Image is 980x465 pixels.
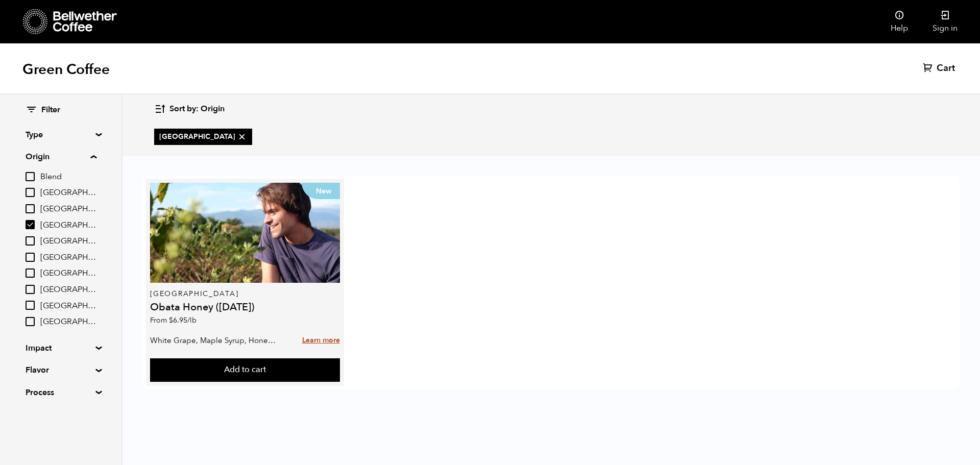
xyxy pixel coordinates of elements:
button: Sort by: Origin [154,97,225,121]
p: [GEOGRAPHIC_DATA] [150,290,339,298]
input: [GEOGRAPHIC_DATA] [26,236,35,246]
span: $ [169,315,173,325]
span: Blend [40,172,96,183]
h4: Obata Honey ([DATE]) [150,302,339,312]
span: Filter [41,105,60,116]
span: From [150,315,197,325]
summary: Flavor [26,364,96,376]
summary: Type [26,129,96,141]
input: Blend [26,172,35,181]
p: White Grape, Maple Syrup, Honeydew [150,333,279,348]
input: [GEOGRAPHIC_DATA] [26,188,35,197]
input: [GEOGRAPHIC_DATA] [26,301,35,310]
span: Sort by: Origin [169,104,225,115]
span: [GEOGRAPHIC_DATA] [40,220,96,231]
span: [GEOGRAPHIC_DATA] [40,252,96,263]
button: Add to cart [150,358,339,382]
h1: Green Coffee [22,60,110,79]
span: [GEOGRAPHIC_DATA] [40,204,96,215]
span: /lb [187,315,197,325]
summary: Origin [26,151,96,163]
span: [GEOGRAPHIC_DATA] [159,132,247,142]
input: [GEOGRAPHIC_DATA] [26,220,35,229]
span: Cart [937,62,955,75]
a: Learn more [302,330,340,352]
span: [GEOGRAPHIC_DATA] [40,284,96,296]
input: [GEOGRAPHIC_DATA] [26,268,35,278]
a: Cart [923,62,958,75]
a: New [150,183,339,283]
input: [GEOGRAPHIC_DATA] [26,204,35,213]
span: [GEOGRAPHIC_DATA] [40,301,96,312]
span: [GEOGRAPHIC_DATA] [40,316,96,328]
span: [GEOGRAPHIC_DATA] [40,236,96,247]
input: [GEOGRAPHIC_DATA] [26,253,35,262]
bdi: 6.95 [169,315,197,325]
span: [GEOGRAPHIC_DATA] [40,187,96,199]
summary: Process [26,386,96,399]
input: [GEOGRAPHIC_DATA] [26,317,35,326]
summary: Impact [26,342,96,354]
p: New [302,183,340,199]
span: [GEOGRAPHIC_DATA] [40,268,96,279]
input: [GEOGRAPHIC_DATA] [26,285,35,294]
